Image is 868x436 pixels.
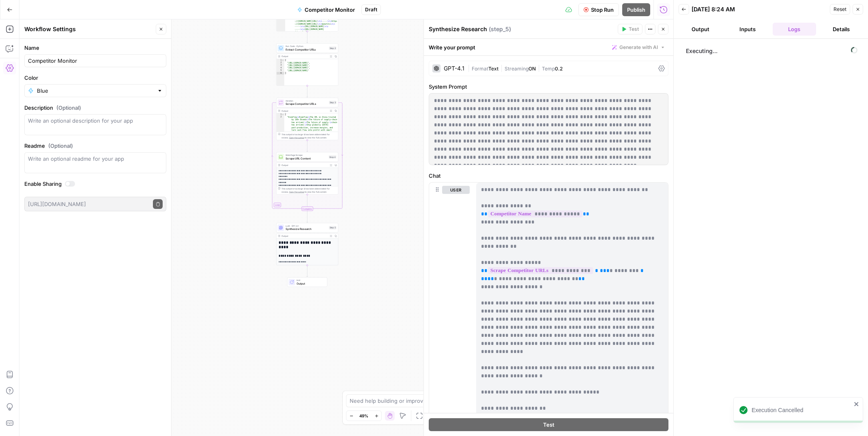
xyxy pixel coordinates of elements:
div: Run Code · PythonExtract Competitor URLsStep 2Output[ "[URL][DOMAIN_NAME]", "[URL][DOMAIN_NAME]",... [276,43,338,86]
span: Streaming [505,66,529,72]
g: Edge from step_2 to step_3 [307,86,308,98]
div: Output [281,164,327,167]
button: Inputs [726,23,769,36]
div: 5 [276,17,285,33]
span: (Optional) [48,142,73,150]
div: This output is too large & has been abbreviated for review. to view the full content. [281,133,336,139]
div: Execution Cancelled [752,406,851,414]
div: Step 3 [329,101,337,104]
button: Logs [773,23,816,36]
div: 5 [276,69,284,72]
span: Run Code · Python [286,45,327,48]
span: ( step_5 ) [489,25,511,33]
div: Write your prompt [424,39,673,55]
button: Test [429,418,668,431]
div: Synthesize Research [429,25,615,33]
div: GPT-4.1 [444,66,464,71]
button: Reset [830,4,850,15]
g: Edge from step_1 to step_2 [307,31,308,43]
div: 6 [276,72,284,74]
span: Text [488,66,498,72]
label: System Prompt [429,83,668,91]
button: Generate with AI [609,42,668,53]
span: End [296,279,324,282]
span: Toggle code folding, rows 1 through 6 [282,59,284,62]
span: Toggle code folding, rows 1 through 3 [282,113,284,116]
button: Details [819,23,863,36]
div: Step 2 [329,47,337,50]
span: | [468,64,472,72]
div: Workflow Settings [24,25,153,33]
span: Extract Competitor URLs [286,47,327,51]
div: Complete [301,206,313,211]
span: Copy the output [289,136,305,139]
span: Scrape URL Content [286,156,327,160]
span: Reset [834,6,847,13]
span: Synthesize Research [286,227,327,231]
label: Color [24,74,166,82]
div: Step 4 [329,155,336,159]
span: Test [543,421,554,429]
g: Edge from step_5 to end [307,265,308,277]
label: Readme [24,142,166,150]
g: Edge from step_3-iteration-end to step_5 [307,211,308,223]
span: Stop Run [591,6,614,14]
span: Generate with AI [619,44,658,51]
span: | [536,64,542,72]
div: 4 [276,67,284,69]
div: Output [281,234,327,238]
span: LLM · GPT-4.1 [286,224,327,228]
button: Output [679,23,722,36]
label: Chat [429,172,668,180]
div: 2 [276,62,284,64]
span: 0.2 [555,66,563,72]
input: Blue [37,87,154,95]
label: Description [24,104,166,112]
div: Output [281,55,327,58]
span: Web Page Scrape [286,153,327,157]
div: Output [281,109,327,113]
div: LoopIterationScrape Competitor URLsStep 3Output[ "Ecomflow\nEcomflow\nThe 3PL in China trusted by... [276,98,338,140]
span: Test [629,26,639,33]
label: Enable Sharing [24,180,166,188]
span: | [498,64,505,72]
span: Output [296,281,324,285]
button: Stop Run [578,3,619,16]
span: Format [472,66,488,72]
g: Edge from step_3 to step_4 [307,140,308,152]
div: Step 5 [329,226,337,230]
button: Test [618,24,642,34]
span: Temp [542,66,555,72]
button: close [854,401,859,407]
div: Complete [276,206,338,211]
span: Publish [627,6,645,14]
span: 49% [359,413,368,419]
div: 1 [276,59,284,62]
span: Competitor Monitor [305,6,355,14]
span: Iteration [286,99,327,102]
div: 1 [276,113,284,116]
div: 3 [276,64,284,66]
button: Publish [622,3,650,16]
button: Competitor Monitor [292,3,360,16]
span: Executing... [683,45,860,57]
span: Draft [365,6,377,13]
span: Scrape Competitor URLs [286,102,327,106]
span: ON [529,66,536,72]
span: (Optional) [56,104,81,112]
div: EndOutput [276,277,338,287]
input: Untitled [28,57,163,65]
div: This output is too large & has been abbreviated for review. to view the full content. [281,187,336,194]
label: Name [24,44,166,52]
span: Copy the output [289,191,305,193]
button: user [442,186,470,194]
